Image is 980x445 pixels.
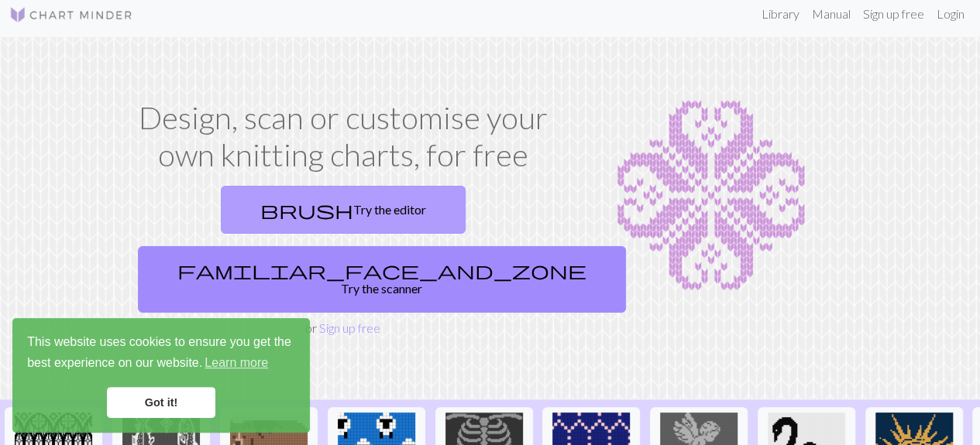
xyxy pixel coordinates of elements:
a: Sign up free [319,320,380,335]
h1: Design, scan or customise your own knitting charts, for free [132,99,555,173]
a: Try the editor [221,186,466,234]
a: Try the scanner [138,246,626,313]
span: This website uses cookies to ensure you get the best experience on our website. [27,333,295,375]
img: Chart example [573,99,849,293]
div: or [132,180,555,337]
img: Logo [9,5,133,24]
span: familiar_face_and_zone [177,259,586,281]
span: brush [260,199,353,221]
a: dismiss cookie message [107,387,215,418]
a: learn more about cookies [202,351,270,375]
div: cookieconsent [12,318,310,433]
